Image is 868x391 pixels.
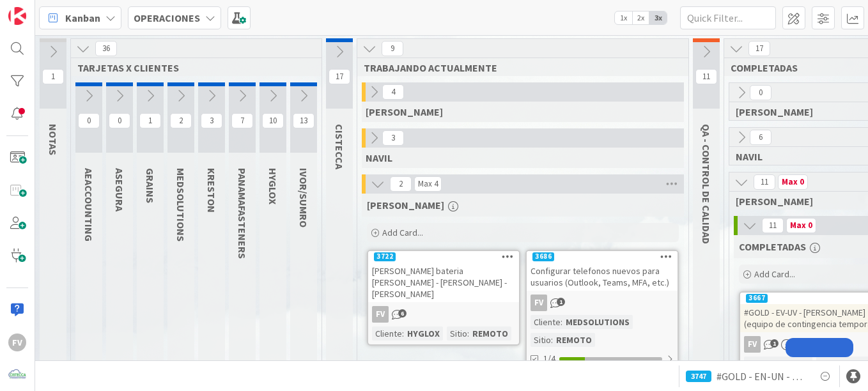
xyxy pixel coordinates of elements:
span: KRESTON [205,168,218,213]
span: 2x [632,11,649,24]
span: COMPLETADAS [739,240,806,253]
span: 36 [95,41,117,56]
div: Cliente [531,315,561,329]
img: avatar [8,366,26,384]
span: Add Card... [754,268,795,280]
span: MEDSOLUTIONS [174,168,187,241]
div: 3722 [368,251,519,263]
div: HYGLOX [404,326,443,341]
div: 3686 [527,251,678,263]
div: FV [531,295,547,311]
div: Sitio [447,326,467,341]
span: 1x [615,11,632,24]
span: GRAINS [144,168,157,203]
input: Quick Filter... [680,6,776,29]
span: : [551,333,553,347]
span: 1 [557,298,565,306]
span: 0 [750,85,771,100]
div: Cliente [744,356,774,371]
span: 11 [754,174,775,190]
div: 3747 [686,371,711,382]
div: FV [744,336,761,353]
span: 0 [109,113,130,128]
span: 1 [139,113,161,128]
span: : [467,326,469,341]
span: 10 [262,113,284,128]
span: 11 [762,218,784,233]
span: 1/4 [543,352,555,365]
span: 2 [390,176,412,192]
span: FERNANDO [367,199,444,211]
div: REMOTO [553,333,595,347]
div: Max 0 [790,222,812,229]
span: 1 [770,339,779,348]
span: GABRIEL [366,105,443,118]
span: 2 [170,113,192,128]
span: IVOR/SUMRO [297,168,310,227]
span: 6 [398,309,407,318]
b: OPERACIONES [134,11,200,24]
span: 17 [748,41,770,56]
span: #GOLD - EN-UN - MED-OBA-22-LP - Icon Core [717,369,807,384]
span: TARJETAS X CLIENTES [77,61,306,74]
div: 3722[PERSON_NAME] bateria [PERSON_NAME] - [PERSON_NAME] - [PERSON_NAME] [368,251,519,302]
span: Kanban [65,10,100,26]
span: 4 [382,84,404,100]
span: CISTECCA [333,124,346,169]
span: PANAMAFASTENERS [236,168,249,259]
div: MEDSOLUTIONS [562,315,633,329]
div: [PERSON_NAME] bateria [PERSON_NAME] - [PERSON_NAME] - [PERSON_NAME] [368,263,519,302]
div: Cliente [372,326,402,341]
div: FV [372,306,389,323]
span: 3x [649,11,667,24]
span: 0 [78,113,100,128]
div: 3667 [746,294,768,303]
div: Configurar telefonos nuevos para usuarios (Outlook, Teams, MFA, etc.) [527,263,678,291]
span: 6 [750,130,771,145]
span: QA - CONTROL DE CALIDAD [700,124,713,244]
span: ASEGURA [113,168,126,211]
div: Max 0 [782,179,804,185]
span: 9 [382,41,403,56]
span: 1 [42,69,64,84]
div: FV [8,333,26,351]
span: 13 [293,113,314,128]
span: NOTAS [47,124,59,155]
img: Visit kanbanzone.com [8,7,26,25]
div: SUMRO [776,356,812,371]
div: 3686 [532,252,554,261]
span: 7 [231,113,253,128]
span: Add Card... [382,227,423,238]
div: FV [527,295,678,311]
span: : [774,356,776,371]
span: 11 [695,69,717,84]
span: : [561,315,562,329]
div: 3686Configurar telefonos nuevos para usuarios (Outlook, Teams, MFA, etc.) [527,251,678,291]
span: 17 [329,69,350,84]
span: AEACCOUNTING [82,168,95,241]
div: Max 4 [418,181,438,187]
div: REMOTO [469,326,511,341]
span: NAVIL [366,151,392,164]
span: 3 [382,130,404,146]
span: 3 [201,113,222,128]
div: Sitio [531,333,551,347]
span: HYGLOX [267,168,279,204]
span: : [402,326,404,341]
a: 3686Configurar telefonos nuevos para usuarios (Outlook, Teams, MFA, etc.)FVCliente:MEDSOLUTIONSSi... [525,250,679,368]
div: 3722 [374,252,396,261]
span: TRABAJANDO ACTUALMENTE [364,61,672,74]
a: 3722[PERSON_NAME] bateria [PERSON_NAME] - [PERSON_NAME] - [PERSON_NAME]FVCliente:HYGLOXSitio:REMOTO [367,250,520,346]
div: FV [368,306,519,323]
